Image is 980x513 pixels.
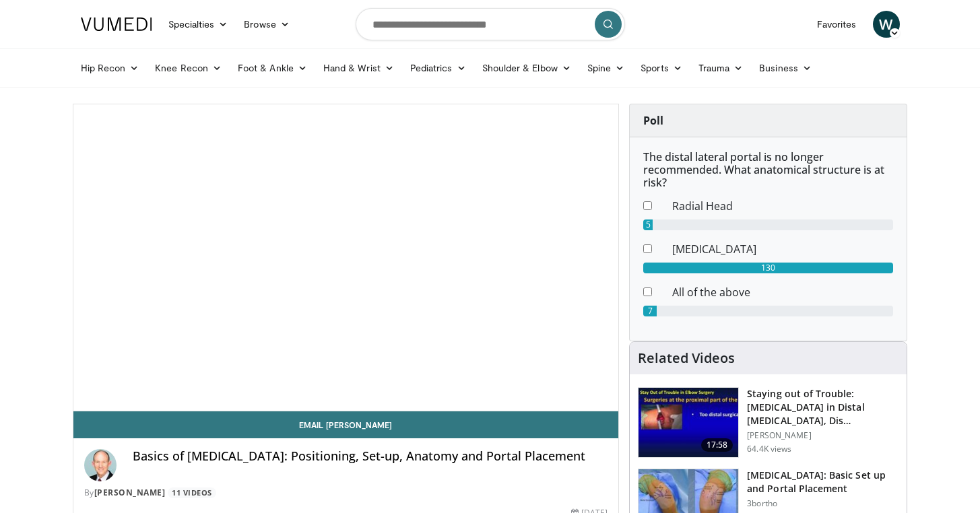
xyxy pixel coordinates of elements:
a: Browse [236,11,298,38]
a: [PERSON_NAME] [94,487,166,498]
a: Knee Recon [147,55,230,81]
p: [PERSON_NAME] [747,430,899,441]
dd: All of the above [662,284,903,300]
a: Favorites [809,11,865,38]
a: 11 Videos [168,487,217,499]
h4: Basics of [MEDICAL_DATA]: Positioning, Set-up, Anatomy and Portal Placement [133,449,608,464]
img: Q2xRg7exoPLTwO8X4xMDoxOjB1O8AjAz_1.150x105_q85_crop-smart_upscale.jpg [639,388,738,458]
strong: Poll [643,113,663,128]
dd: [MEDICAL_DATA] [662,241,903,257]
a: Email [PERSON_NAME] [73,411,619,438]
h3: [MEDICAL_DATA]: Basic Set up and Portal Placement [747,469,899,495]
div: 130 [643,263,893,273]
h6: The distal lateral portal is no longer recommended. What anatomical structure is at risk? [643,151,893,190]
video-js: Video Player [73,104,619,411]
div: 7 [643,306,657,316]
a: Hand & Wrist [315,55,402,81]
img: Avatar [84,449,117,481]
h4: Related Videos [638,350,735,366]
p: 3bortho [747,498,899,509]
h3: Staying out of Trouble: [MEDICAL_DATA] in Distal [MEDICAL_DATA], Dis… [747,387,899,427]
a: Sports [632,55,690,81]
a: Spine [579,55,632,81]
span: 17:58 [701,438,733,452]
div: By [84,487,608,499]
div: 5 [643,219,653,230]
img: VuMedi Logo [81,18,152,31]
a: Shoulder & Elbow [474,55,579,81]
a: Trauma [690,55,752,81]
a: Foot & Ankle [230,55,315,81]
dd: Radial Head [662,198,903,214]
a: Pediatrics [402,55,474,81]
p: 64.4K views [747,444,791,454]
a: 17:58 Staying out of Trouble: [MEDICAL_DATA] in Distal [MEDICAL_DATA], Dis… [PERSON_NAME] 64.4K v... [638,387,899,458]
a: W [873,11,900,38]
a: Hip Recon [73,55,148,81]
a: Specialties [160,11,236,38]
a: Business [751,55,820,81]
input: Search topics, interventions [356,8,625,40]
